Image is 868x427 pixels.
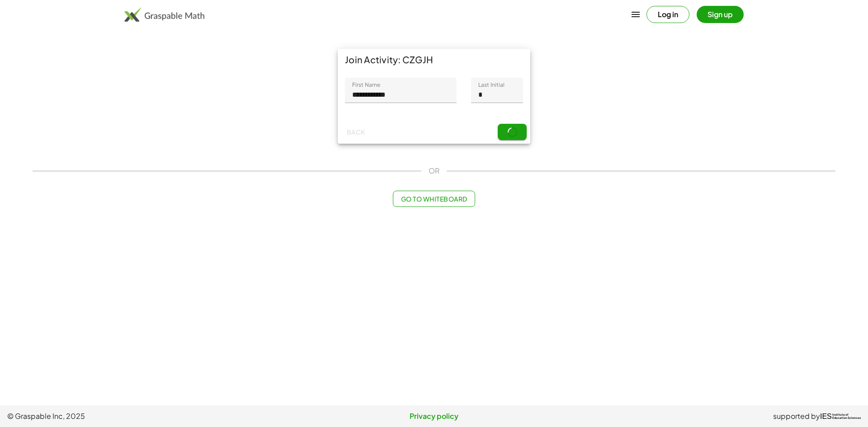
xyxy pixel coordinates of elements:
[338,49,530,70] div: Join Activity: CZGJH
[7,411,292,422] span: © Graspable Inc, 2025
[697,6,744,23] button: Sign up
[773,411,820,422] span: supported by
[832,413,861,420] span: Institute of Education Sciences
[646,6,689,23] button: Log in
[429,165,439,176] span: OR
[393,191,475,207] button: Go to Whiteboard
[820,411,861,422] a: IESInstitute ofEducation Sciences
[820,412,832,421] span: IES
[401,195,467,203] span: Go to Whiteboard
[292,411,576,422] a: Privacy policy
